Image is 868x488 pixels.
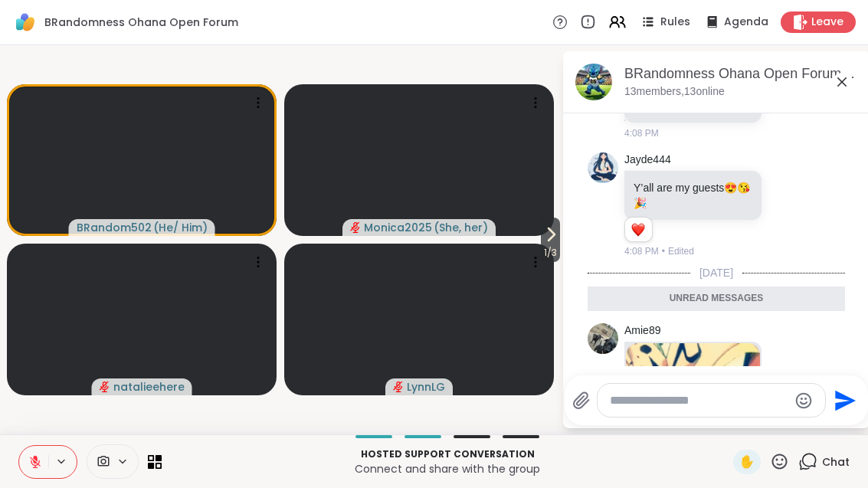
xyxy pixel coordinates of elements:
p: Hosted support conversation [171,447,724,461]
div: BRandomness Ohana Open Forum, [DATE] [624,64,857,84]
button: Send [826,383,860,418]
button: Reactions: love [630,224,646,236]
img: https://sharewell-space-live.sfo3.digitaloceanspaces.com/user-generated/c3bd44a5-f966-4702-9748-c... [588,323,618,354]
span: 🎉 [634,197,647,209]
span: audio-muted [350,222,361,233]
span: ( He/ Him ) [153,220,208,235]
p: Y’all are my guests [634,180,752,211]
textarea: Type your message [610,393,788,408]
span: 1 / 3 [541,244,560,262]
button: 1/3 [541,218,560,262]
span: ( She, her ) [434,220,488,235]
img: BRandomness Ohana Open Forum, Oct 11 [575,64,612,100]
span: Edited [668,244,694,258]
span: LynnLG [407,379,445,395]
span: BRandomness Ohana Open Forum [44,15,238,30]
p: 13 members, 13 online [624,84,725,100]
span: 😍 [724,182,737,194]
a: Jayde444 [624,152,671,168]
span: 😘 [737,182,750,194]
img: https://sharewell-space-live.sfo3.digitaloceanspaces.com/user-generated/fd112b90-4d33-4654-881a-d... [588,152,618,183]
div: Reaction list [625,218,652,242]
img: ShareWell Logomark [12,9,38,35]
span: Agenda [724,15,768,30]
p: Connect and share with the group [171,461,724,477]
span: Chat [822,454,850,470]
span: natalieehere [113,379,185,395]
span: Rules [660,15,690,30]
span: audio-muted [393,382,404,392]
span: BRandom502 [77,220,152,235]
span: 4:08 PM [624,126,659,140]
span: [DATE] [690,265,742,280]
span: Monica2025 [364,220,432,235]
span: audio-muted [100,382,110,392]
a: Amie89 [624,323,660,339]
div: Unread messages [588,287,845,311]
button: Emoji picker [794,391,813,410]
span: ✋ [739,453,755,471]
span: 4:08 PM [624,244,659,258]
span: • [662,244,665,258]
span: Leave [811,15,843,30]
